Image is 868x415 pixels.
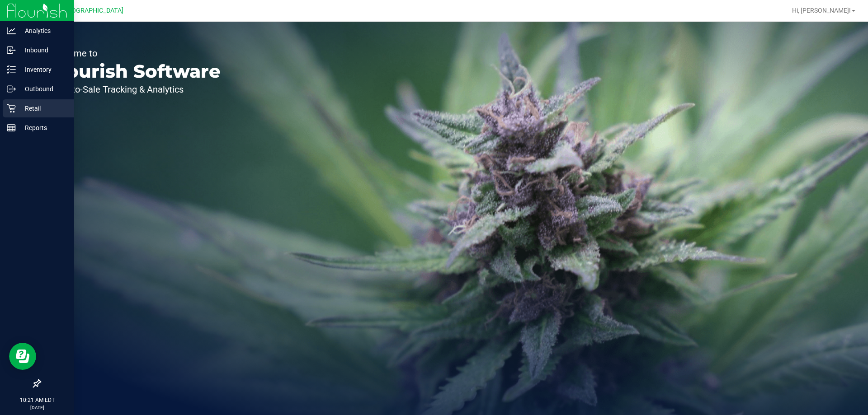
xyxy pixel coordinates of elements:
[4,404,70,411] p: [DATE]
[7,65,16,74] inline-svg: Inventory
[7,46,16,55] inline-svg: Inbound
[7,26,16,35] inline-svg: Analytics
[49,49,221,58] p: Welcome to
[49,85,221,94] p: Seed-to-Sale Tracking & Analytics
[49,62,221,80] p: Flourish Software
[7,104,16,113] inline-svg: Retail
[61,7,123,14] span: [GEOGRAPHIC_DATA]
[7,123,16,132] inline-svg: Reports
[4,396,70,404] p: 10:21 AM EDT
[792,7,851,14] span: Hi, [PERSON_NAME]!
[7,84,16,93] inline-svg: Outbound
[16,103,70,114] p: Retail
[16,45,70,56] p: Inbound
[16,64,70,75] p: Inventory
[16,25,70,36] p: Analytics
[16,84,70,94] p: Outbound
[16,122,70,133] p: Reports
[9,343,36,370] iframe: Resource center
